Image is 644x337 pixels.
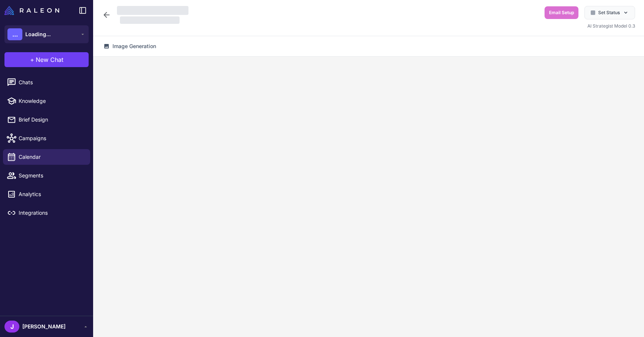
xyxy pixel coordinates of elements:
span: Segments [19,171,84,180]
button: Email Setup [545,6,578,19]
div: J [4,321,19,333]
button: Image Generation [99,39,161,53]
span: Integrations [19,209,84,217]
a: Segments [3,168,90,183]
button: ...Loading... [4,25,89,43]
a: Campaigns [3,130,90,146]
span: AI Strategist Model 0.3 [587,23,635,29]
a: Raleon Logo [4,6,62,15]
a: Knowledge [3,93,90,109]
span: New Chat [36,55,63,64]
button: +New Chat [4,52,89,67]
span: + [30,55,34,64]
a: Calendar [3,149,90,165]
span: Image Generation [112,42,156,50]
div: ... [7,28,22,40]
a: Chats [3,75,90,90]
img: Raleon Logo [4,6,59,15]
a: Integrations [3,205,90,221]
span: Set Status [598,9,620,16]
span: Campaigns [19,134,84,142]
span: Loading... [25,30,51,38]
span: Analytics [19,190,84,198]
span: [PERSON_NAME] [22,322,66,331]
span: Knowledge [19,97,84,105]
span: Chats [19,78,84,86]
a: Analytics [3,186,90,202]
span: Email Setup [549,9,574,16]
span: Calendar [19,153,84,161]
a: Brief Design [3,112,90,127]
span: Brief Design [19,116,84,124]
